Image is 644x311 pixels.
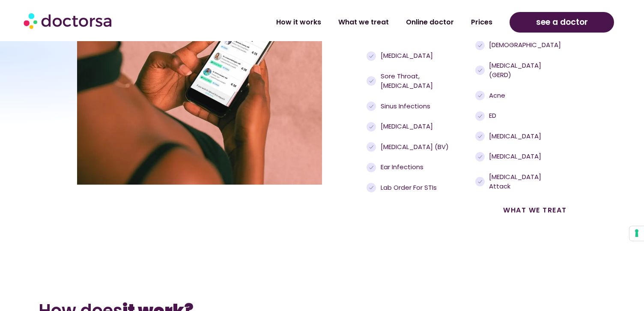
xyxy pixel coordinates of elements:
span: [MEDICAL_DATA] [379,51,433,61]
span: Acne [487,91,505,101]
button: Your consent preferences for tracking technologies [629,226,644,241]
span: ED [487,111,496,121]
a: [MEDICAL_DATA] [475,152,561,161]
a: Acne [475,91,561,101]
a: [DEMOGRAPHIC_DATA] [475,40,561,50]
span: [MEDICAL_DATA] attack [487,172,561,191]
a: Online doctor [397,12,462,32]
a: [MEDICAL_DATA] attack [475,172,561,191]
span: Lab order for STIs [379,183,437,193]
a: [MEDICAL_DATA] [367,51,471,61]
span: [MEDICAL_DATA] [487,132,541,141]
a: see a doctor [510,12,614,33]
a: What we treat [330,12,397,32]
a: Sinus infections [367,102,471,111]
a: Sore throat, [MEDICAL_DATA] [367,72,471,91]
a: [MEDICAL_DATA] (BV) [367,142,471,152]
span: Sinus infections [379,102,430,111]
a: Prices [462,12,501,32]
span: [MEDICAL_DATA] (BV) [379,142,449,152]
a: [MEDICAL_DATA] [367,122,471,132]
span: [MEDICAL_DATA] (GERD) [487,61,561,80]
a: Ear infections [367,162,471,172]
span: [MEDICAL_DATA] [379,122,433,132]
span: Ear infections [379,162,423,172]
span: [DEMOGRAPHIC_DATA] [487,40,561,50]
span: [MEDICAL_DATA] [487,152,541,161]
a: what we treat [503,205,567,215]
nav: Menu [170,12,501,32]
span: see a doctor [536,15,588,29]
a: How it works [268,12,330,32]
span: Sore throat, [MEDICAL_DATA] [379,72,471,91]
